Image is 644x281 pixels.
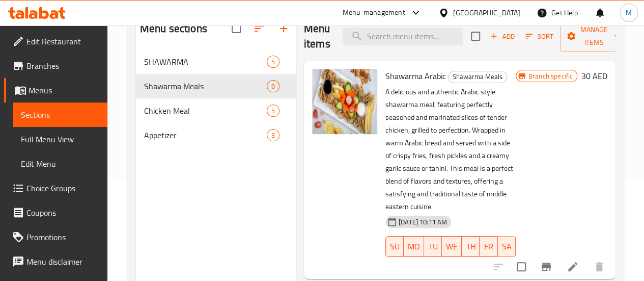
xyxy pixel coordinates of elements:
span: MO [408,239,420,254]
span: Shawarma Meals [144,80,267,92]
span: SU [390,239,400,254]
span: Sort items [519,29,560,44]
span: FR [484,239,493,254]
div: items [267,80,279,92]
a: Edit Restaurant [4,29,107,54]
span: Edit Menu [21,158,99,170]
button: Sort [523,29,556,44]
a: Edit menu item [567,261,579,273]
input: search [343,28,463,45]
a: Menus [4,78,107,103]
img: Shawarma Arabic [312,69,377,134]
span: Branch specific [524,71,577,81]
span: Coupons [26,207,99,219]
span: Menu disclaimer [26,256,99,268]
button: TU [424,236,442,257]
button: delete [587,254,611,279]
div: Menu-management [343,7,405,19]
a: Branches [4,54,107,78]
span: Add [489,31,516,42]
span: 6 [267,82,279,91]
span: TH [466,239,475,254]
div: Shawarma Meals6 [136,74,296,98]
span: Branches [26,60,99,72]
span: 5 [267,106,279,116]
span: Shawarma Meals [449,71,507,83]
h6: 30 AED [581,69,607,83]
div: SHAWARMA5 [136,49,296,74]
div: Chicken Meal5 [136,98,296,123]
a: Edit Menu [13,151,107,176]
button: Add section [271,16,296,41]
span: [DATE] 10:11 AM [395,217,451,227]
button: SA [498,236,516,257]
a: Sections [13,103,107,127]
button: MO [404,236,424,257]
button: Branch-specific-item [534,254,558,279]
a: Menu disclaimer [4,249,107,274]
span: Manage items [568,23,620,49]
span: Full Menu View [21,133,99,145]
span: Sections [21,109,99,121]
button: Manage items [560,20,628,52]
span: 5 [267,57,279,67]
h2: Menu items [304,21,330,52]
a: Promotions [4,225,107,249]
a: Coupons [4,200,107,225]
span: Promotions [26,231,99,243]
a: Choice Groups [4,176,107,200]
span: 3 [267,131,279,140]
span: Menus [29,84,99,96]
span: SA [502,239,512,254]
button: TH [462,236,480,257]
div: items [267,56,279,68]
div: items [267,105,279,117]
button: SU [385,236,404,257]
span: SHAWARMA [144,56,267,68]
nav: Menu sections [136,45,296,151]
span: Appetizer [144,129,267,141]
div: items [267,129,279,141]
button: FR [480,236,497,257]
span: WE [446,239,458,254]
span: Sort [525,31,553,42]
button: Add [486,29,519,44]
span: Choice Groups [26,182,99,194]
button: WE [442,236,462,257]
p: A delicious and authentic Arabic style shawarma meal, featuring perfectly seasoned and marinated ... [385,86,516,213]
div: Appetizer3 [136,123,296,147]
span: M [626,7,632,18]
span: Edit Restaurant [26,35,99,47]
a: Full Menu View [13,127,107,151]
div: [GEOGRAPHIC_DATA] [453,7,520,18]
span: Add item [486,29,519,44]
span: TU [428,239,438,254]
span: Shawarma Arabic [385,68,446,84]
span: Select to update [511,256,532,277]
span: Chicken Meal [144,105,267,117]
h2: Menu sections [140,21,207,36]
span: Select section [465,25,486,47]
